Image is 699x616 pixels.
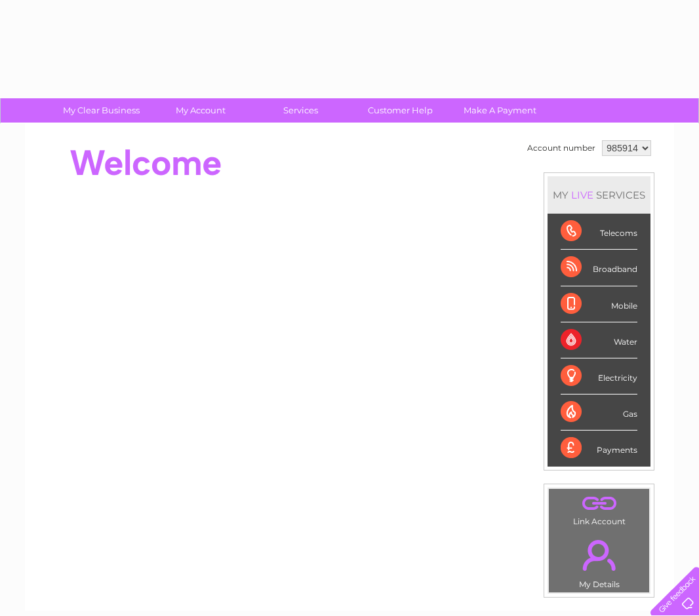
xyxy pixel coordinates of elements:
[446,98,554,123] a: Make A Payment
[346,98,454,123] a: Customer Help
[552,532,646,578] a: .
[552,492,646,515] a: .
[147,98,255,123] a: My Account
[548,529,650,593] td: My Details
[47,98,155,123] a: My Clear Business
[561,358,637,395] div: Electricity
[561,250,637,286] div: Broadband
[561,286,637,322] div: Mobile
[524,137,599,159] td: Account number
[561,214,637,250] div: Telecoms
[569,189,596,201] div: LIVE
[561,431,637,466] div: Payments
[548,176,650,214] div: MY SERVICES
[561,322,637,358] div: Water
[561,395,637,431] div: Gas
[548,488,650,529] td: Link Account
[247,98,355,123] a: Services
